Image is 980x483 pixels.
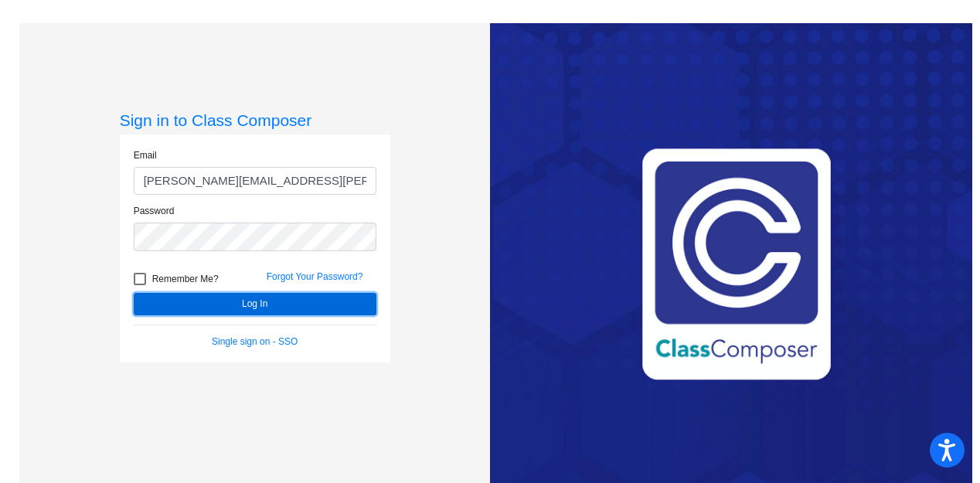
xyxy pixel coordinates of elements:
[212,336,298,347] a: Single sign on - SSO
[134,293,376,315] button: Log In
[152,270,219,288] span: Remember Me?
[134,204,175,218] label: Password
[120,111,390,130] h3: Sign in to Class Composer
[134,148,157,162] label: Email
[267,271,363,282] a: Forgot Your Password?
